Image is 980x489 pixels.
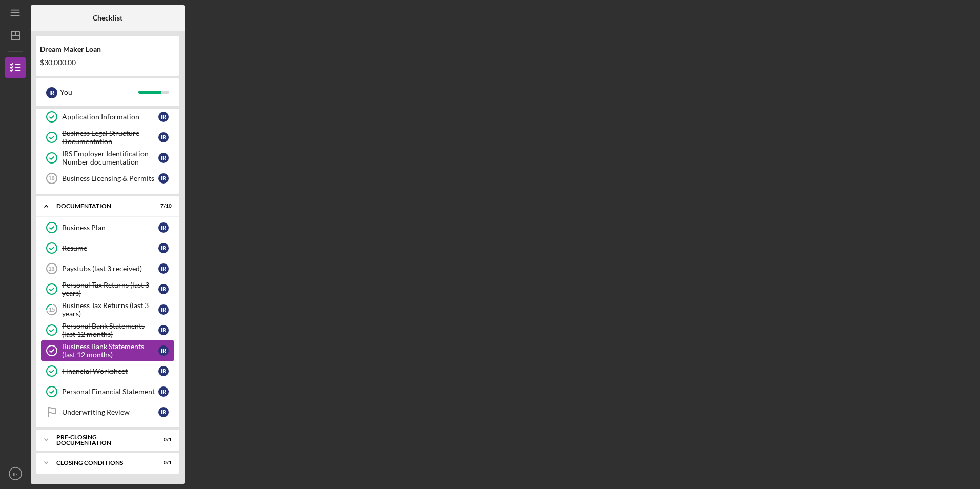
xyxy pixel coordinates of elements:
[49,307,55,313] tspan: 15
[41,320,174,340] a: Personal Bank Statements (last 12 months)IR
[93,14,122,22] b: Checklist
[41,127,174,148] a: Business Legal Structure DocumentationIR
[158,243,169,253] div: I R
[41,402,174,422] a: Underwriting ReviewIR
[158,386,169,397] div: I R
[158,345,169,356] div: I R
[153,437,172,443] div: 0 / 1
[62,281,158,297] div: Personal Tax Returns (last 3 years)
[158,366,169,376] div: I R
[41,238,174,258] a: ResumeIR
[40,58,175,67] div: $30,000.00
[62,129,158,146] div: Business Legal Structure Documentation
[41,217,174,238] a: Business PlanIR
[41,258,174,279] a: 13Paystubs (last 3 received)IR
[158,263,169,274] div: I R
[62,342,158,359] div: Business Bank Statements (last 12 months)
[158,304,169,315] div: I R
[62,408,158,416] div: Underwriting Review
[46,87,57,98] div: I R
[41,148,174,168] a: IRS Employer Identification Number documentationIR
[56,203,146,209] div: Documentation
[48,266,54,272] tspan: 13
[158,284,169,294] div: I R
[62,367,158,375] div: Financial Worksheet
[5,463,26,484] button: IR
[62,174,158,182] div: Business Licensing & Permits
[158,112,169,122] div: I R
[153,203,172,209] div: 7 / 10
[48,175,54,181] tspan: 10
[158,325,169,335] div: I R
[62,388,158,396] div: Personal Financial Statement
[41,168,174,189] a: 10Business Licensing & PermitsIR
[41,361,174,381] a: Financial WorksheetIR
[62,223,158,232] div: Business Plan
[62,150,158,166] div: IRS Employer Identification Number documentation
[153,460,172,466] div: 0 / 1
[62,264,158,273] div: Paystubs (last 3 received)
[158,407,169,417] div: I R
[158,173,169,184] div: I R
[41,279,174,299] a: Personal Tax Returns (last 3 years)IR
[62,322,158,338] div: Personal Bank Statements (last 12 months)
[60,84,138,101] div: You
[13,471,18,477] text: IR
[158,222,169,233] div: I R
[41,299,174,320] a: 15Business Tax Returns (last 3 years)IR
[41,107,174,127] a: Application InformationIR
[62,113,158,121] div: Application Information
[158,132,169,142] div: I R
[41,381,174,402] a: Personal Financial StatementIR
[41,340,174,361] a: Business Bank Statements (last 12 months)IR
[62,301,158,318] div: Business Tax Returns (last 3 years)
[40,45,175,53] div: Dream Maker Loan
[56,460,146,466] div: Closing Conditions
[56,434,146,446] div: Pre-Closing Documentation
[62,244,158,252] div: Resume
[158,153,169,163] div: I R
